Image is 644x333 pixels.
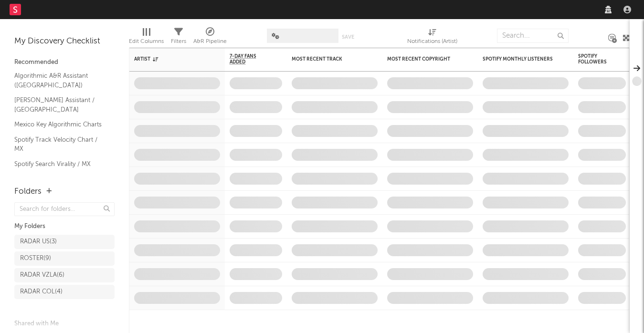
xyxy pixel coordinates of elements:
input: Search... [497,29,569,43]
div: A&R Pipeline [193,24,227,52]
div: Edit Columns [129,36,164,47]
div: RADAR COL ( 4 ) [20,286,63,298]
div: RADAR US ( 3 ) [20,236,57,248]
div: Spotify Followers [578,53,612,65]
div: Recommended [14,57,115,68]
a: ROSTER(9) [14,251,115,266]
a: [PERSON_NAME] Assistant / [GEOGRAPHIC_DATA] [14,95,105,114]
div: Filters [171,36,186,47]
div: Artist [134,56,206,62]
div: Most Recent Track [292,56,363,62]
div: My Folders [14,221,115,232]
div: A&R Pipeline [193,36,227,47]
div: Shared with Me [14,318,115,330]
div: Notifications (Artist) [407,24,457,52]
div: Spotify Monthly Listeners [483,56,554,62]
div: ROSTER ( 9 ) [20,253,51,264]
div: Notifications (Artist) [407,36,457,47]
a: Spotify Search Virality / MX [14,159,105,169]
a: Mexico Key Algorithmic Charts [14,119,105,130]
a: Algorithmic A&R Assistant ([GEOGRAPHIC_DATA]) [14,71,105,90]
a: RADAR COL(4) [14,285,115,299]
div: RADAR VZLA ( 6 ) [20,270,64,281]
span: 7-Day Fans Added [230,53,268,65]
div: Edit Columns [129,24,164,52]
div: Most Recent Copyright [387,56,459,62]
a: Spotify Track Velocity Chart / MX [14,135,105,154]
div: Folders [14,186,42,198]
button: Save [342,34,354,40]
div: Filters [171,24,186,52]
a: RADAR VZLA(6) [14,268,115,282]
a: RADAR US(3) [14,235,115,249]
input: Search for folders... [14,202,115,216]
div: My Discovery Checklist [14,36,115,47]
